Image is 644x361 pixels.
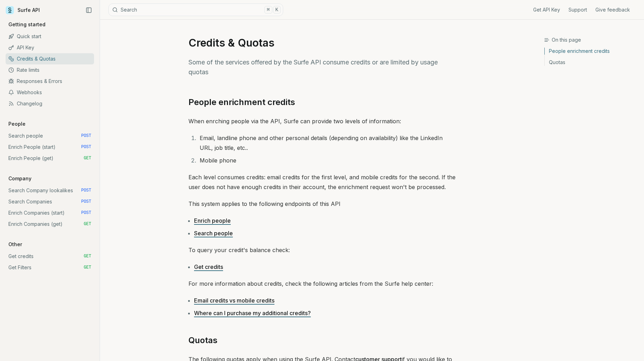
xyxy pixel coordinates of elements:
[84,254,91,259] span: GET
[84,155,91,161] span: GET
[6,218,94,230] a: Enrich Companies (get) GET
[198,133,456,153] li: Email, landline phone and other personal details (depending on availability) like the LinkedIn UR...
[108,4,283,16] button: Search⌘K
[188,335,217,346] a: Quotas
[6,42,94,53] a: API Key
[6,185,94,196] a: Search Company lookalikes POST
[188,116,456,126] p: When enrching people via the API, Surfe can provide two levels of information:
[6,196,94,207] a: Search Companies POST
[6,53,94,64] a: Credits & Quotas
[188,199,456,209] p: This system applies to the following endpoints of this API
[81,144,91,150] span: POST
[84,221,91,227] span: GET
[194,297,274,304] a: Email credits vs mobile credits
[264,6,272,14] kbd: ⌘
[81,199,91,204] span: POST
[6,120,28,127] p: People
[84,5,94,15] button: Collapse Sidebar
[6,175,34,182] p: Company
[6,64,94,76] a: Rate limits
[595,6,630,13] a: Give feedback
[6,98,94,109] a: Changelog
[6,5,40,15] a: Surfe API
[194,217,231,224] a: Enrich people
[6,153,94,164] a: Enrich People (get) GET
[81,188,91,193] span: POST
[6,31,94,42] a: Quick start
[6,251,94,262] a: Get credits GET
[6,207,94,218] a: Enrich Companies (start) POST
[188,245,456,255] p: To query your credit's balance check:
[188,97,295,108] a: People enrichment credits
[545,48,638,57] a: People enrichment credits
[6,130,94,141] a: Search people POST
[544,36,638,43] h3: On this page
[198,155,456,165] li: Mobile phone
[545,57,638,66] a: Quotas
[568,6,587,13] a: Support
[6,141,94,153] a: Enrich People (start) POST
[6,21,48,28] p: Getting started
[188,57,456,77] p: Some of the services offered by the Surfe API consume credits or are limited by usage quotas
[194,263,223,270] a: Get credits
[81,133,91,139] span: POST
[6,262,94,273] a: Get Filters GET
[273,6,281,14] kbd: K
[194,310,311,317] a: Where can I purchase my additional credits?
[194,230,233,237] a: Search people
[81,210,91,216] span: POST
[84,265,91,270] span: GET
[188,279,456,289] p: For more information about credits, check the following articles from the Surfe help center:
[6,87,94,98] a: Webhooks
[6,241,25,248] p: Other
[6,76,94,87] a: Responses & Errors
[188,36,456,49] h1: Credits & Quotas
[188,172,456,192] p: Each level consumes credits: email credits for the first level, and mobile credits for the second...
[533,6,560,13] a: Get API Key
